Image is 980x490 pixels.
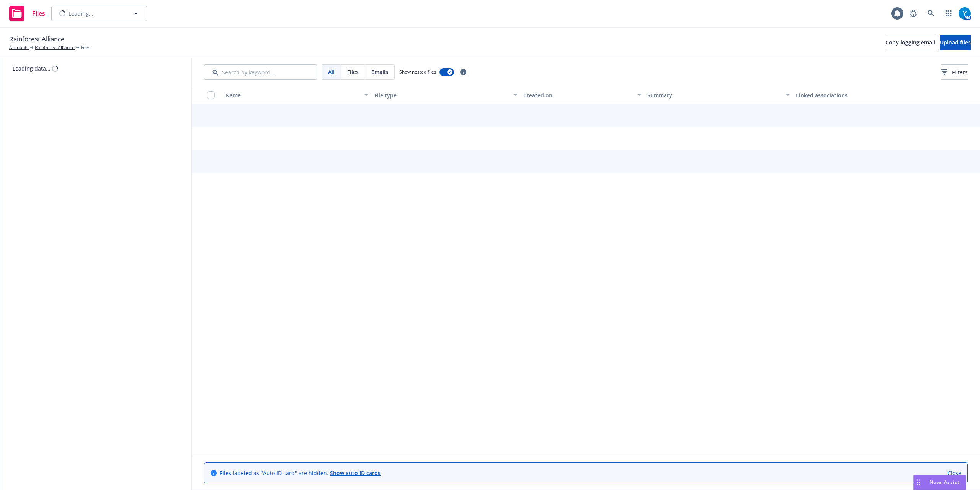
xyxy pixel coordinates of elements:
div: Created on [523,91,633,99]
span: Emails [371,68,388,76]
button: File type [371,86,520,104]
button: Summary [644,86,793,104]
span: Files [347,68,359,76]
span: Copy logging email [885,39,935,46]
div: File type [374,91,509,99]
span: Loading... [69,10,93,18]
a: Close [947,469,961,477]
button: Upload files [940,35,971,50]
span: Filters [941,68,968,76]
button: Linked associations [793,86,942,104]
span: Files [81,44,90,51]
button: Filters [941,64,968,80]
span: Show nested files [399,69,436,75]
span: Rainforest Alliance [9,34,65,44]
a: Switch app [941,6,956,21]
span: Nova Assist [929,479,960,485]
span: All [328,68,335,76]
a: Search [923,6,939,21]
a: Accounts [9,44,29,51]
span: Filters [952,68,968,76]
div: Drag to move [914,475,923,490]
div: Linked associations [796,91,939,99]
button: Nova Assist [913,475,966,490]
button: Created on [520,86,644,104]
a: Report a Bug [906,6,921,21]
a: Show auto ID cards [330,469,381,477]
a: Rainforest Alliance [35,44,75,51]
span: Files [32,10,45,16]
input: Select all [207,91,215,99]
span: Upload files [940,39,971,46]
div: Loading data... [13,64,51,72]
input: Search by keyword... [204,64,317,80]
img: photo [959,7,971,20]
button: Loading... [51,6,147,21]
a: Files [6,3,48,24]
div: Name [225,91,360,99]
button: Name [222,86,371,104]
div: Summary [647,91,782,99]
button: Copy logging email [885,35,935,50]
span: Files labeled as "Auto ID card" are hidden. [220,469,381,477]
